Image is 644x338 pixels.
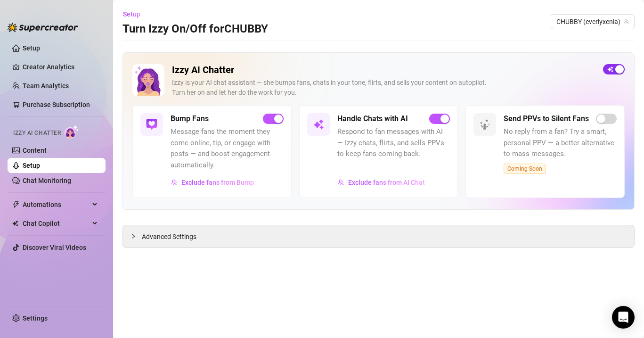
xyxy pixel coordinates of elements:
[504,126,617,160] span: No reply from a fan? Try a smart, personal PPV — a better alternative to mass messages.
[181,179,254,186] span: Exclude fans from Bump
[122,7,148,22] button: Setup
[23,59,98,74] a: Creator Analytics
[132,64,164,96] img: Izzy AI Chatter
[171,126,284,171] span: Message fans the moment they come online, tip, or engage with posts — and boost engagement automa...
[23,197,90,212] span: Automations
[23,101,90,108] a: Purchase Subscription
[130,231,142,241] div: collapsed
[142,231,196,242] span: Advanced Settings
[171,113,209,124] h5: Bump Fans
[556,15,629,29] span: CHUBBY (everlyxenia)
[13,129,61,138] span: Izzy AI Chatter
[337,126,450,160] span: Respond to fan messages with AI — Izzy chats, flirts, and sells PPVs to keep fans coming back.
[8,23,78,32] img: logo-BBDzfeDw.svg
[23,44,40,52] a: Setup
[122,22,268,37] h3: Turn Izzy On/Off for CHUBBY
[172,78,595,98] div: Izzy is your AI chat assistant — she bumps fans, chats in your tone, flirts, and sells your conte...
[612,306,635,329] div: Open Intercom Messenger
[146,119,157,130] img: svg%3e
[313,119,324,130] img: svg%3e
[23,162,40,169] a: Setup
[337,113,408,124] h5: Handle Chats with AI
[479,119,490,130] img: svg%3e
[338,179,344,186] img: svg%3e
[23,314,48,322] a: Settings
[23,216,90,231] span: Chat Copilot
[65,125,79,139] img: AI Chatter
[348,179,425,186] span: Exclude fans from AI Chat
[171,175,254,190] button: Exclude fans from Bump
[23,147,47,154] a: Content
[12,220,18,227] img: Chat Copilot
[171,179,178,186] img: svg%3e
[123,10,140,18] span: Setup
[23,177,71,184] a: Chat Monitoring
[337,175,425,190] button: Exclude fans from AI Chat
[12,201,20,208] span: thunderbolt
[504,164,546,174] span: Coming Soon
[172,64,595,76] h2: Izzy AI Chatter
[624,19,629,25] span: team
[504,113,589,124] h5: Send PPVs to Silent Fans
[130,233,136,239] span: collapsed
[23,82,69,90] a: Team Analytics
[23,244,86,251] a: Discover Viral Videos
